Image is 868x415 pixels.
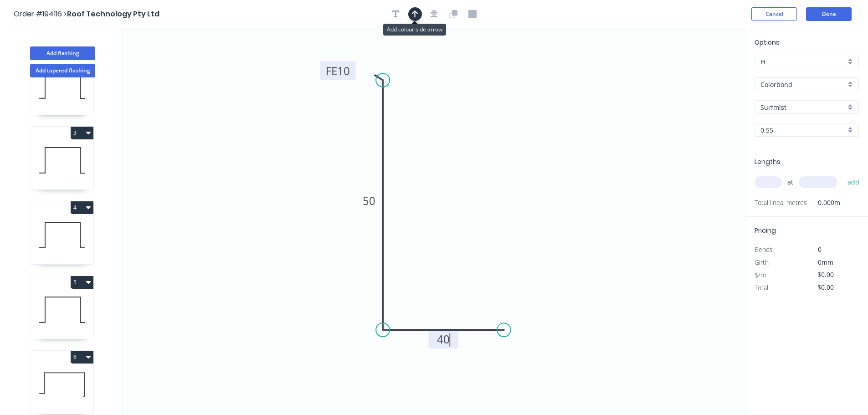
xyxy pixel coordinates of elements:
button: 3 [71,127,93,139]
tspan: 40 [437,332,450,347]
input: Price level [760,57,846,67]
span: Total [755,283,768,292]
input: Material [760,80,846,89]
span: Total lineal metres [755,196,807,209]
tspan: FE [326,63,337,78]
button: Add tapered flashing [30,64,95,77]
span: $/m [755,271,766,279]
button: Cancel [751,7,797,21]
div: Add colour side arrow [383,24,446,36]
span: Order #194116 > [14,9,67,19]
span: Lengths [755,157,781,166]
span: 0mm [818,258,833,266]
span: Bends [755,245,773,254]
input: Colour [760,102,846,112]
span: Options [755,38,780,47]
button: 6 [71,351,93,364]
span: 0.000m [807,196,840,209]
button: add [843,174,864,190]
span: Roof Technology Pty Ltd [67,9,159,19]
span: at [787,176,793,189]
tspan: 50 [363,193,375,208]
span: Girth [755,258,769,266]
span: 0 [818,245,822,254]
button: Done [806,7,852,21]
button: 4 [71,201,93,214]
button: 5 [71,276,93,289]
input: Thickness [760,125,846,135]
svg: 0 [123,28,745,415]
span: Pricing [755,226,776,235]
tspan: 10 [337,63,350,78]
button: Add flashing [30,46,95,60]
